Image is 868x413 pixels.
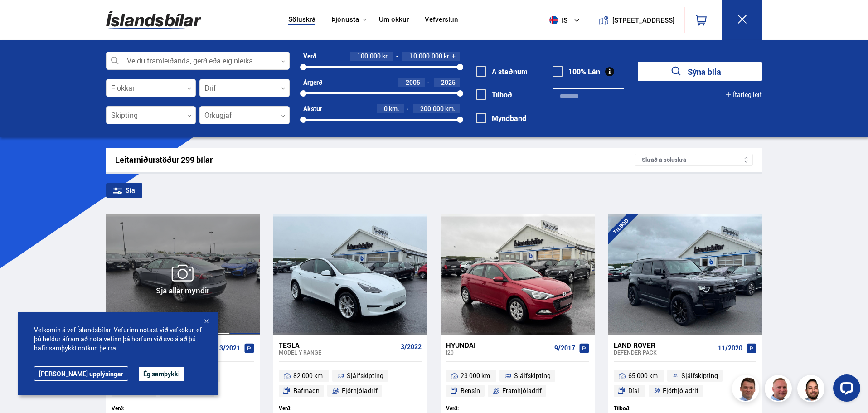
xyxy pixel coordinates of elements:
iframe: LiveChat chat widget [826,371,864,409]
span: Sjálfskipting [514,370,551,381]
span: is [546,16,568,24]
span: Fjórhjóladrif [342,385,378,396]
button: is [546,7,587,34]
div: Árgerð [303,79,322,86]
label: Myndband [476,114,526,122]
div: Verð: [446,405,518,412]
span: 3/2022 [401,343,422,350]
span: Dísil [628,385,641,396]
a: [STREET_ADDRESS] [592,7,679,33]
a: [PERSON_NAME] upplýsingar [34,366,128,381]
span: 3/2021 [219,345,240,352]
button: Sýna bíla [638,62,762,81]
div: i20 [446,349,550,355]
button: [STREET_ADDRESS] [616,16,671,24]
span: 65 000 km. [628,370,659,381]
div: Verð: [112,405,183,412]
img: G0Ugv5HjCgRt.svg [106,5,201,35]
span: 10.000.000 [410,52,442,60]
div: Sía [106,183,142,198]
span: 0 [384,104,388,113]
span: kr. [444,53,451,60]
a: Söluskrá [288,15,315,25]
span: Sjálfskipting [347,370,383,381]
img: svg+xml;base64,PHN2ZyB4bWxucz0iaHR0cDovL3d3dy53My5vcmcvMjAwMC9zdmciIHdpZHRoPSI1MTIiIGhlaWdodD0iNT... [549,16,558,24]
div: Skráð á söluskrá [635,154,753,166]
a: Vefverslun [425,15,458,25]
span: 11/2020 [718,345,742,352]
div: Tilboð: [614,405,685,412]
span: 2005 [406,78,420,87]
div: Defender PACK [614,349,714,355]
button: Ítarleg leit [726,91,762,98]
div: Akstur [303,105,322,112]
div: Verð: [279,405,350,412]
button: Ég samþykki [139,367,184,381]
a: Um okkur [379,15,409,25]
span: km. [445,105,456,112]
span: 200.000 [420,104,444,113]
button: Þjónusta [331,15,359,24]
span: 82 000 km. [293,370,325,381]
span: Fjórhjóladrif [663,385,698,396]
span: Framhjóladrif [502,385,542,396]
div: Verð [303,53,316,60]
div: Model Y RANGE [279,349,397,355]
label: 100% Lán [553,68,600,76]
label: Á staðnum [476,68,528,76]
img: siFngHWaQ9KaOqBr.png [766,376,793,403]
img: FbJEzSuNWCJXmdc-.webp [733,376,761,403]
span: + [452,53,456,60]
div: Leitarniðurstöður 299 bílar [115,155,635,165]
div: Hyundai [446,341,550,349]
span: 9/2017 [554,345,575,352]
span: Sjálfskipting [681,370,718,381]
span: 2025 [441,78,456,87]
span: kr. [382,53,389,60]
img: nhp88E3Fdnt1Opn2.png [799,376,826,403]
span: km. [389,105,399,112]
span: Velkomin á vef Íslandsbílar. Vefurinn notast við vefkökur, ef þú heldur áfram að nota vefinn þá h... [34,326,202,353]
label: Tilboð [476,91,512,99]
span: Bensín [461,385,480,396]
span: Rafmagn [293,385,320,396]
div: Tesla [279,341,397,349]
span: 100.000 [357,52,381,60]
div: Land Rover [614,341,714,349]
span: 23 000 km. [461,370,492,381]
